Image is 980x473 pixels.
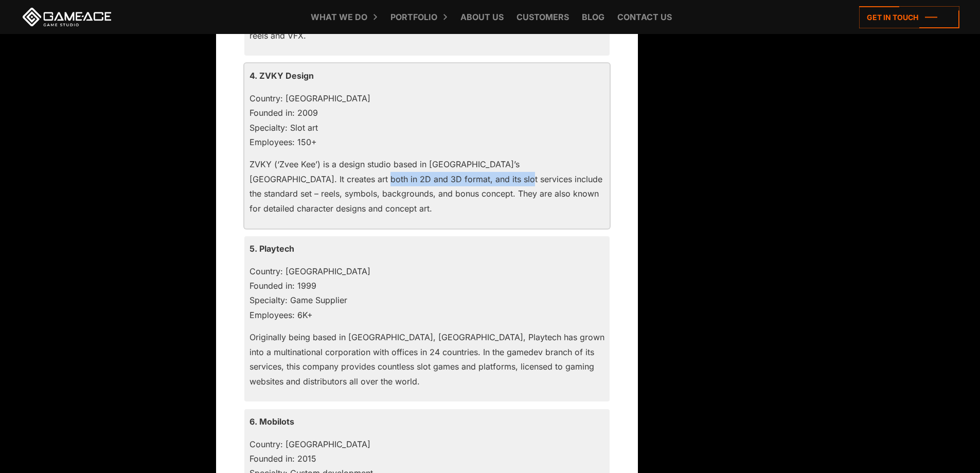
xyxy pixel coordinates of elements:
[250,264,604,323] p: Country: [GEOGRAPHIC_DATA] Founded in: 1999 Specialty: Game Supplier Employees: 6K+
[250,241,604,256] p: 5. Playtech
[250,330,604,389] p: Originally being based in [GEOGRAPHIC_DATA], [GEOGRAPHIC_DATA], Playtech has grown into a multina...
[250,414,604,429] p: 6. Mobilots
[250,68,604,83] p: 4. ZVKY Design
[250,157,604,216] p: ZVKY (‘Zvee Kee’) is a design studio based in [GEOGRAPHIC_DATA]’s [GEOGRAPHIC_DATA]. It creates a...
[859,6,959,28] a: Get in touch
[250,91,604,150] p: Country: [GEOGRAPHIC_DATA] Founded in: 2009 Specialty: Slot art Employees: 150+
